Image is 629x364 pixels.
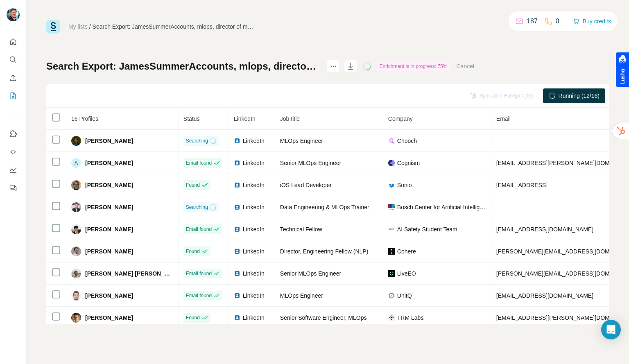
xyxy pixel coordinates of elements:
span: LinkedIn [243,314,265,322]
img: company-logo [388,314,395,321]
li: / [89,23,91,31]
span: Email found [186,226,212,233]
span: Email found [186,159,212,167]
img: Avatar [7,8,20,21]
button: Feedback [7,181,20,195]
span: LinkedIn [243,181,265,189]
span: Running (12/16) [559,92,600,100]
span: Job title [280,115,300,122]
span: Bosch Center for Artificial Intelligence (BCAI) [397,203,486,211]
div: Search Export: JamesSummerAccounts, mlops, director of machine learning, head of machine learning... [93,23,256,31]
img: company-logo [388,248,395,255]
span: [PERSON_NAME] [85,137,133,145]
div: Enrichment is in progress: 75% [377,61,450,71]
img: Surfe Logo [46,20,60,34]
img: Avatar [71,313,81,323]
span: UnitQ [397,292,412,300]
span: Email found [186,270,212,277]
span: Sonio [397,181,412,189]
span: [PERSON_NAME] [PERSON_NAME] [85,269,173,278]
img: Avatar [71,291,81,301]
span: [PERSON_NAME] [85,247,133,255]
button: Use Surfe API [7,145,20,159]
span: LinkedIn [243,137,265,145]
span: Cognism [397,159,420,167]
span: [EMAIL_ADDRESS][DOMAIN_NAME] [496,226,593,233]
span: Found [186,181,200,189]
span: Status [183,115,200,122]
span: Data Engineering & MLOps Trainer [280,204,369,210]
span: Searching [186,203,208,211]
img: LinkedIn logo [234,270,240,277]
img: LinkedIn logo [234,138,240,144]
a: My lists [68,23,88,30]
span: LinkedIn [243,225,265,233]
span: Email [496,115,511,122]
span: Senior MLOps Engineer [280,270,341,277]
img: LinkedIn logo [234,160,240,166]
span: 16 Profiles [71,115,98,122]
span: Technical Fellow [280,226,322,233]
img: company-logo [388,204,395,210]
img: Avatar [71,246,81,256]
img: LinkedIn logo [234,314,240,321]
span: Chooch [397,137,417,145]
img: Avatar [71,224,81,234]
button: Dashboard [7,163,20,177]
img: company-logo [388,228,395,231]
span: AI Safety Student Team [397,225,457,233]
span: Senior MLOps Engineer [280,160,341,166]
img: company-logo [388,292,395,299]
span: LinkedIn [243,269,265,278]
button: Quick start [7,34,20,49]
img: LinkedIn logo [234,226,240,233]
span: Found [186,248,200,255]
span: Searching [186,137,208,145]
img: Avatar [71,136,81,146]
span: [PERSON_NAME] [85,292,133,300]
span: LinkedIn [243,159,265,167]
button: Cancel [456,62,474,70]
span: [PERSON_NAME] [85,159,133,167]
p: 187 [527,16,538,26]
button: Use Surfe on LinkedIn [7,127,20,141]
div: A [71,158,81,168]
span: Found [186,314,200,321]
span: [EMAIL_ADDRESS] [496,182,548,188]
span: [PERSON_NAME] [85,225,133,233]
span: [EMAIL_ADDRESS][DOMAIN_NAME] [496,292,593,299]
button: My lists [7,88,20,103]
span: Cohere [397,247,416,255]
button: Search [7,52,20,67]
span: LinkedIn [243,203,265,211]
img: company-logo [388,182,395,188]
span: LinkedIn [234,115,256,122]
img: company-logo [388,160,395,166]
img: Avatar [71,180,81,190]
span: LiveEO [397,269,416,278]
span: Senior Software Engineer, MLOps [280,314,367,321]
span: Email found [186,292,212,299]
button: actions [327,60,340,73]
span: LinkedIn [243,247,265,255]
span: Director, Engineering Fellow (NLP) [280,248,369,255]
p: 0 [556,16,559,26]
button: Buy credits [573,16,611,27]
img: company-logo [388,270,395,277]
span: MLOps Engineer [280,138,323,144]
span: [PERSON_NAME] [85,181,133,189]
img: Avatar [71,269,81,278]
img: company-logo [388,138,395,144]
button: Enrich CSV [7,70,20,85]
span: Company [388,115,413,122]
span: [PERSON_NAME] [85,314,133,322]
img: Avatar [71,202,81,212]
img: LinkedIn logo [234,182,240,188]
span: MLOps Engineer [280,292,323,299]
span: iOS Lead Developer [280,182,332,188]
img: LinkedIn logo [234,248,240,255]
img: LinkedIn logo [234,204,240,210]
h1: Search Export: JamesSummerAccounts, mlops, director of machine learning, head of machine learning... [46,60,319,73]
span: LinkedIn [243,292,265,300]
div: Open Intercom Messenger [601,320,621,339]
